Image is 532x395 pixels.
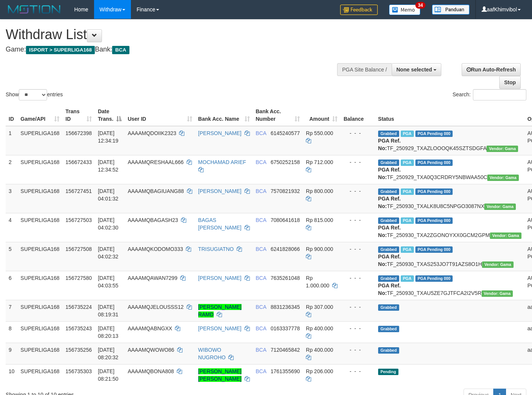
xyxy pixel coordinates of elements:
[18,126,63,155] td: SUPERLIGA168
[490,232,521,239] span: Vendor URL: https://trx31.1velocity.biz
[128,217,178,223] span: AAAAMQBAGASH23
[18,242,63,271] td: SUPERLIGA168
[128,304,184,310] span: AAAAMQJELOUSSS12
[401,188,414,195] span: Marked by aafchoeunmanni
[375,184,524,213] td: TF_250930_TXALK8U8C5NPGO3087NX
[303,105,340,126] th: Amount: activate to sort column ascending
[98,188,119,202] span: [DATE] 04:01:32
[378,160,399,166] span: Grabbed
[6,321,18,343] td: 8
[18,155,63,184] td: SUPERLIGA168
[26,46,95,54] span: ISPORT > SUPERLIGA168
[344,325,372,332] div: - - -
[128,159,184,165] span: AAAAMQRESHAAL666
[18,271,63,300] td: SUPERLIGA168
[6,105,18,126] th: ID
[198,275,242,281] a: [PERSON_NAME]
[271,325,300,331] span: Copy 0163337778 to clipboard
[98,130,119,144] span: [DATE] 12:34:19
[499,76,521,89] a: Stop
[401,160,414,166] span: Marked by aafsoycanthlai
[392,63,442,76] button: None selected
[6,364,18,386] td: 10
[6,126,18,155] td: 1
[415,160,453,166] span: PGA Pending
[306,188,333,194] span: Rp 800.000
[271,347,300,353] span: Copy 7120465842 to clipboard
[415,2,426,9] span: 34
[256,304,266,310] span: BCA
[378,138,401,151] b: PGA Ref. No:
[378,167,401,180] b: PGA Ref. No:
[6,300,18,321] td: 7
[397,67,432,73] span: None selected
[62,105,95,126] th: Trans ID: activate to sort column ascending
[18,343,63,364] td: SUPERLIGA168
[306,347,333,353] span: Rp 400.000
[256,347,266,353] span: BCA
[198,347,226,360] a: WIBOWO NUGROHO
[378,188,399,195] span: Grabbed
[375,105,524,126] th: Status
[401,246,414,253] span: Marked by aafchoeunmanni
[128,188,184,194] span: AAAAMQBAGIUANG88
[6,46,347,53] h4: Game: Bank:
[271,188,300,194] span: Copy 7570821932 to clipboard
[18,321,63,343] td: SUPERLIGA168
[128,246,183,252] span: AAAAMQKODOMO333
[378,275,399,282] span: Grabbed
[6,27,347,42] h1: Withdraw List
[198,130,242,136] a: [PERSON_NAME]
[306,275,329,289] span: Rp 1.000.000
[473,89,526,100] input: Search:
[195,105,253,126] th: Bank Acc. Name: activate to sort column ascending
[128,347,174,353] span: AAAAMQWOWO86
[337,63,391,76] div: PGA Site Balance /
[306,130,333,136] span: Rp 550.000
[344,158,372,166] div: - - -
[65,325,92,331] span: 156735243
[65,246,92,252] span: 156727508
[344,303,372,311] div: - - -
[256,246,266,252] span: BCA
[344,274,372,282] div: - - -
[306,304,333,310] span: Rp 307.000
[256,368,266,374] span: BCA
[375,126,524,155] td: TF_250929_TXAZLOOOQK45SZTSDGFA
[375,213,524,242] td: TF_250930_TXA2ZGONOYXX0GCM2GPM
[18,184,63,213] td: SUPERLIGA168
[344,187,372,195] div: - - -
[65,130,92,136] span: 156672398
[378,217,399,224] span: Grabbed
[415,246,453,253] span: PGA Pending
[198,217,242,231] a: BAGAS [PERSON_NAME]
[375,271,524,300] td: TF_250930_TXAU5ZE7GJTFCA2I2V5R
[344,346,372,354] div: - - -
[271,159,300,165] span: Copy 6750252158 to clipboard
[378,225,401,238] b: PGA Ref. No:
[378,196,401,209] b: PGA Ref. No:
[6,242,18,271] td: 5
[65,188,92,194] span: 156727451
[462,63,521,76] a: Run Auto-Refresh
[98,347,119,360] span: [DATE] 08:20:32
[271,368,300,374] span: Copy 1761355690 to clipboard
[344,216,372,224] div: - - -
[19,89,47,100] select: Showentries
[65,159,92,165] span: 156672433
[415,275,453,282] span: PGA Pending
[65,275,92,281] span: 156727580
[198,325,242,331] a: [PERSON_NAME]
[256,275,266,281] span: BCA
[340,5,378,15] img: Feedback.jpg
[415,188,453,195] span: PGA Pending
[98,368,119,382] span: [DATE] 08:21:50
[256,159,266,165] span: BCA
[271,275,300,281] span: Copy 7635261048 to clipboard
[98,304,119,318] span: [DATE] 08:19:31
[256,130,266,136] span: BCA
[378,304,399,311] span: Grabbed
[453,89,526,100] label: Search:
[18,300,63,321] td: SUPERLIGA168
[401,131,414,137] span: Marked by aafsoycanthlai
